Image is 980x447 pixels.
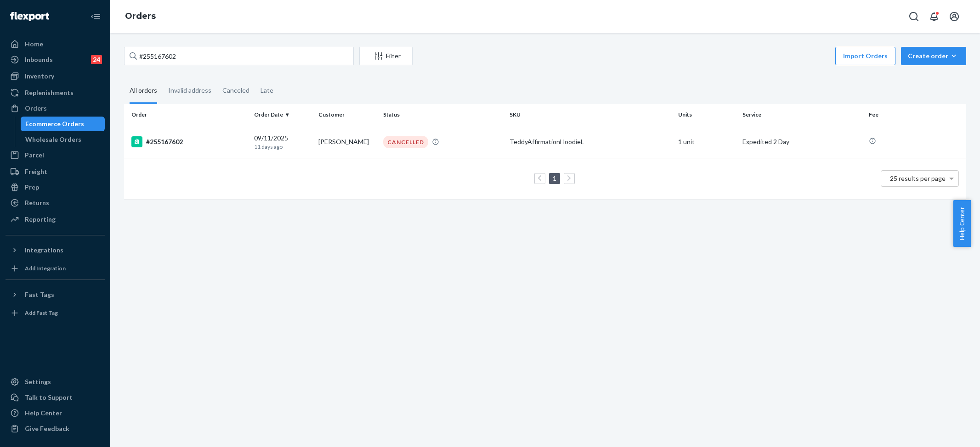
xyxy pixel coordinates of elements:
[25,424,69,433] div: Give Feedback
[124,104,250,126] th: Order
[25,135,81,144] div: Wholesale Orders
[25,167,47,176] div: Freight
[25,377,51,386] div: Settings
[261,78,273,102] div: Late
[25,393,73,402] div: Talk to Support
[118,3,163,30] ol: breadcrumbs
[674,104,739,126] th: Units
[125,11,156,21] a: Orders
[6,243,105,257] button: Integrations
[25,309,58,317] div: Add Fast Tag
[25,264,66,272] div: Add Integration
[506,104,674,126] th: SKU
[315,126,380,158] td: [PERSON_NAME]
[254,143,312,151] p: 11 days ago
[25,198,49,207] div: Returns
[905,7,923,26] button: Open Search Box
[25,55,53,64] div: Inbounds
[925,7,943,26] button: Open notifications
[6,52,105,67] a: Inbounds24
[6,85,105,100] a: Replenishments
[901,47,966,65] button: Create order
[510,137,671,146] div: TeddyAffirmationHoodieL
[6,148,105,162] a: Parcel
[10,12,49,21] img: Flexport logo
[318,111,376,118] div: Customer
[739,104,865,126] th: Service
[25,104,47,113] div: Orders
[25,151,44,160] div: Parcel
[25,408,62,418] div: Help Center
[6,421,105,436] button: Give Feedback
[551,174,558,182] a: Page 1 is your current page
[222,78,249,102] div: Canceled
[890,174,946,182] span: 25 results per page
[168,78,211,102] div: Invalid address
[6,306,105,320] a: Add Fast Tag
[6,101,105,116] a: Orders
[25,88,74,97] div: Replenishments
[6,37,105,51] a: Home
[250,104,315,126] th: Order Date
[91,55,102,64] div: 24
[25,246,63,255] div: Integrations
[359,47,413,65] button: Filter
[254,134,312,151] div: 09/11/2025
[380,104,506,126] th: Status
[25,72,54,81] div: Inventory
[124,47,354,65] input: Search orders
[922,419,971,442] iframe: Opens a widget where you can chat to one of our agents
[865,104,966,126] th: Fee
[6,374,105,389] a: Settings
[945,7,963,26] button: Open account menu
[25,39,43,49] div: Home
[6,406,105,420] a: Help Center
[908,51,959,61] div: Create order
[130,78,157,104] div: All orders
[674,126,739,158] td: 1 unit
[25,215,56,224] div: Reporting
[6,180,105,195] a: Prep
[835,47,895,65] button: Import Orders
[6,196,105,210] a: Returns
[86,7,105,26] button: Close Navigation
[25,119,84,129] div: Ecommerce Orders
[742,137,861,146] p: Expedited 2 Day
[6,261,105,276] a: Add Integration
[131,136,247,147] div: #255167602
[383,136,428,148] div: CANCELLED
[6,287,105,302] button: Fast Tags
[25,183,39,192] div: Prep
[6,69,105,84] a: Inventory
[6,164,105,179] a: Freight
[21,117,105,131] a: Ecommerce Orders
[6,390,105,405] button: Talk to Support
[6,212,105,227] a: Reporting
[21,132,105,147] a: Wholesale Orders
[25,290,54,299] div: Fast Tags
[360,51,412,61] div: Filter
[953,200,971,247] button: Help Center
